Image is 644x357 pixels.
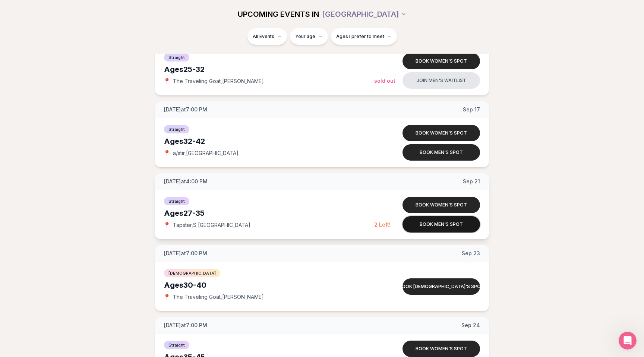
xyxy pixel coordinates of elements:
[374,221,391,228] span: 2 Left!
[247,28,287,45] button: All Events
[402,53,480,69] button: Book women's spot
[164,322,207,329] span: [DATE] at 7:00 PM
[402,278,480,295] button: Book [DEMOGRAPHIC_DATA]'s spot
[164,280,374,290] div: Ages 30-40
[164,106,207,113] span: [DATE] at 7:00 PM
[164,125,189,133] span: Straight
[164,78,170,84] span: 📍
[164,197,189,205] span: Straight
[164,64,374,75] div: Ages 25-32
[461,322,480,329] span: Sep 24
[402,144,480,161] button: Book men's spot
[164,150,170,156] span: 📍
[173,221,250,229] span: Tapster , S [GEOGRAPHIC_DATA]
[331,28,397,45] button: Ages I prefer to meet
[402,197,480,213] button: Book women's spot
[402,125,480,141] button: Book women's spot
[402,216,480,233] button: Book men's spot
[173,78,264,85] span: The Traveling Goat , [PERSON_NAME]
[253,34,274,40] span: All Events
[290,28,328,45] button: Your age
[164,250,207,257] span: [DATE] at 7:00 PM
[164,341,189,349] span: Straight
[164,178,208,185] span: [DATE] at 4:00 PM
[463,106,480,113] span: Sep 17
[164,294,170,300] span: 📍
[463,178,480,185] span: Sep 21
[164,53,189,61] span: Straight
[164,269,220,277] span: [DEMOGRAPHIC_DATA]
[619,332,637,350] iframe: Intercom live chat
[462,250,480,257] span: Sep 23
[164,208,374,218] div: Ages 27-35
[402,341,480,357] button: Book women's spot
[322,6,407,22] button: [GEOGRAPHIC_DATA]
[173,293,264,301] span: The Traveling Goat , [PERSON_NAME]
[402,72,480,89] button: Join men's waitlist
[336,34,384,40] span: Ages I prefer to meet
[238,9,319,19] span: UPCOMING EVENTS IN
[164,136,374,146] div: Ages 32-42
[173,149,239,157] span: a/stir , [GEOGRAPHIC_DATA]
[374,78,395,84] span: Sold Out
[164,222,170,228] span: 📍
[295,34,315,40] span: Your age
